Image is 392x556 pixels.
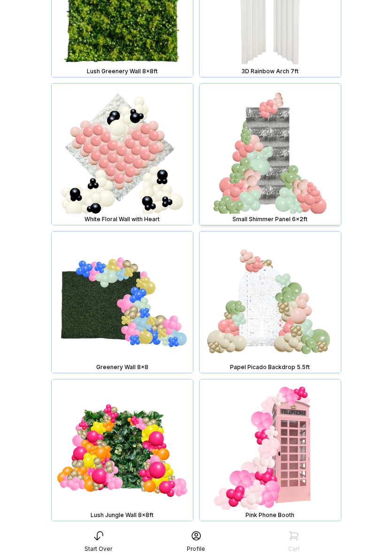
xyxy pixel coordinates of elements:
img: Greenery Wall 8x8 [52,232,193,373]
img: Papel Picado Backdrop 5.5ft [200,232,341,373]
div: Profile [187,545,205,553]
div: Small Shimmer Panel 6x2ft [201,216,339,223]
div: Pink Phone Booth [201,511,339,519]
img: White Floral Wall with Heart [52,84,193,225]
div: 3D Rainbow Arch 7ft [201,68,339,75]
img: Pink Phone Booth [200,379,341,521]
img: Small Shimmer Panel 6x2ft [200,84,341,225]
div: White Floral Wall with Heart [54,216,191,223]
div: Greenery Wall 8x8 [54,363,191,371]
div: Lush Greenery Wall 8x8ft [54,68,191,75]
div: Start Over [85,545,112,553]
div: Cart [288,545,300,553]
div: Papel Picado Backdrop 5.5ft [201,363,339,371]
div: Lush Jungle Wall 8x8ft [54,511,191,519]
img: Lush Jungle Wall 8x8ft [52,379,193,521]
